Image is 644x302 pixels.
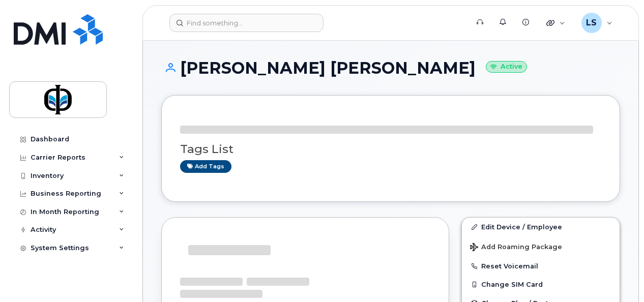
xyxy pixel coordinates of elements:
a: Add tags [180,160,231,173]
button: Reset Voicemail [462,257,620,275]
span: Add Roaming Package [470,243,562,253]
h1: [PERSON_NAME] [PERSON_NAME] [161,59,620,77]
button: Change SIM Card [462,275,620,293]
a: Edit Device / Employee [462,218,620,236]
h3: Tags List [180,143,601,156]
small: Active [486,61,527,73]
button: Add Roaming Package [462,236,620,257]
